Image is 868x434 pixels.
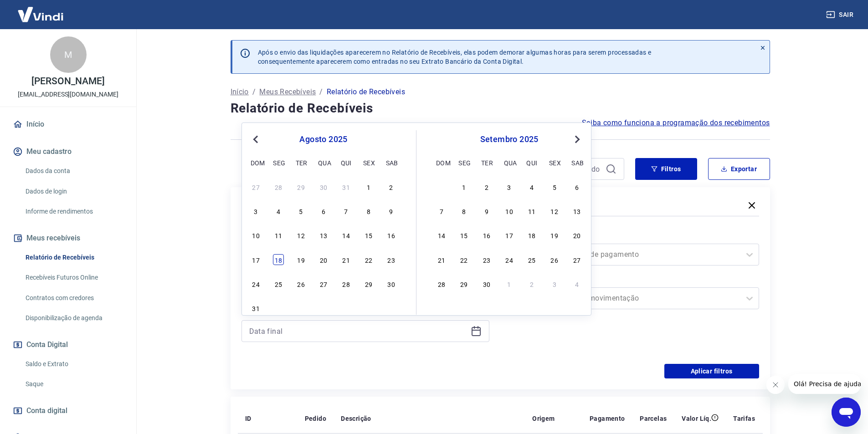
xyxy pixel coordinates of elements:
[22,289,125,307] a: Contratos com credores
[386,181,397,192] div: Choose sábado, 2 de agosto de 2025
[733,414,755,423] p: Tarifas
[318,278,329,289] div: Choose quarta-feira, 27 de agosto de 2025
[11,228,125,248] button: Meus recebíveis
[22,355,125,373] a: Saldo e Extrato
[458,181,469,192] div: Choose segunda-feira, 1 de setembro de 2025
[22,202,125,221] a: Informe de rendimentos
[766,376,785,394] iframe: Fechar mensagem
[640,414,667,423] p: Parcelas
[251,181,262,192] div: Choose domingo, 27 de julho de 2025
[231,87,249,97] a: Início
[436,254,447,265] div: Choose domingo, 21 de setembro de 2025
[504,230,515,240] div: Choose quarta-feira, 17 de setembro de 2025
[458,230,469,240] div: Choose segunda-feira, 15 de setembro de 2025
[296,230,307,240] div: Choose terça-feira, 12 de agosto de 2025
[435,134,584,145] div: setembro 2025
[251,278,262,289] div: Choose domingo, 24 de agosto de 2025
[249,180,398,315] div: month 2025-08
[31,77,104,86] p: [PERSON_NAME]
[526,278,537,289] div: Choose quinta-feira, 2 de outubro de 2025
[571,230,582,240] div: Choose sábado, 20 de setembro de 2025
[251,205,262,216] div: Choose domingo, 3 de agosto de 2025
[318,302,329,313] div: Choose quarta-feira, 3 de setembro de 2025
[318,254,329,265] div: Choose quarta-feira, 20 de agosto de 2025
[327,87,405,97] p: Relatório de Recebíveis
[296,157,307,168] div: ter
[22,182,125,201] a: Dados de login
[22,268,125,287] a: Recebíveis Futuros Online
[22,309,125,327] a: Disponibilização de agenda
[526,254,537,265] div: Choose quinta-feira, 25 de setembro de 2025
[532,414,555,423] p: Origem
[458,254,469,265] div: Choose segunda-feira, 22 de setembro de 2025
[318,230,329,240] div: Choose quarta-feira, 13 de agosto de 2025
[436,157,447,168] div: dom
[249,324,467,338] input: Data final
[11,114,125,134] a: Início
[26,404,67,417] span: Conta digital
[571,205,582,216] div: Choose sábado, 13 de setembro de 2025
[259,87,316,97] a: Meus Recebíveis
[22,162,125,180] a: Dados da conta
[363,181,374,192] div: Choose sexta-feira, 1 de agosto de 2025
[386,254,397,265] div: Choose sábado, 23 de agosto de 2025
[549,181,560,192] div: Choose sexta-feira, 5 de setembro de 2025
[386,278,397,289] div: Choose sábado, 30 de agosto de 2025
[363,254,374,265] div: Choose sexta-feira, 22 de agosto de 2025
[571,278,582,289] div: Choose sábado, 4 de outubro de 2025
[250,134,261,145] button: Previous Month
[341,181,352,192] div: Choose quinta-feira, 31 de julho de 2025
[273,230,284,240] div: Choose segunda-feira, 11 de agosto de 2025
[481,254,492,265] div: Choose terça-feira, 23 de setembro de 2025
[341,302,352,313] div: Choose quinta-feira, 4 de setembro de 2025
[549,230,560,240] div: Choose sexta-feira, 19 de setembro de 2025
[22,248,125,267] a: Relatório de Recebíveis
[504,205,515,216] div: Choose quarta-feira, 10 de setembro de 2025
[251,230,262,240] div: Choose domingo, 10 de agosto de 2025
[504,278,515,289] div: Choose quarta-feira, 1 de outubro de 2025
[363,157,374,168] div: sex
[664,364,759,378] button: Aplicar filtros
[481,157,492,168] div: ter
[11,401,125,421] a: Conta digital
[245,414,252,423] p: ID
[458,205,469,216] div: Choose segunda-feira, 8 de setembro de 2025
[788,374,861,394] iframe: Mensagem da empresa
[526,157,537,168] div: qui
[458,278,469,289] div: Choose segunda-feira, 29 de setembro de 2025
[386,157,397,168] div: sab
[363,278,374,289] div: Choose sexta-feira, 29 de agosto de 2025
[386,302,397,313] div: Choose sábado, 6 de setembro de 2025
[296,254,307,265] div: Choose terça-feira, 19 de agosto de 2025
[590,414,625,423] p: Pagamento
[273,278,284,289] div: Choose segunda-feira, 25 de agosto de 2025
[318,157,329,168] div: qua
[231,99,770,117] h4: Relatório de Recebíveis
[526,181,537,192] div: Choose quinta-feira, 4 de setembro de 2025
[386,205,397,216] div: Choose sábado, 9 de agosto de 2025
[549,254,560,265] div: Choose sexta-feira, 26 de setembro de 2025
[341,205,352,216] div: Choose quinta-feira, 7 de agosto de 2025
[582,117,770,128] a: Saiba como funciona a programação dos recebimentos
[273,157,284,168] div: seg
[571,254,582,265] div: Choose sábado, 27 de setembro de 2025
[363,230,374,240] div: Choose sexta-feira, 15 de agosto de 2025
[504,157,515,168] div: qua
[504,254,515,265] div: Choose quarta-feira, 24 de setembro de 2025
[318,181,329,192] div: Choose quarta-feira, 30 de julho de 2025
[435,180,584,290] div: month 2025-09
[318,205,329,216] div: Choose quarta-feira, 6 de agosto de 2025
[504,181,515,192] div: Choose quarta-feira, 3 de setembro de 2025
[386,230,397,240] div: Choose sábado, 16 de agosto de 2025
[363,302,374,313] div: Choose sexta-feira, 5 de setembro de 2025
[436,205,447,216] div: Choose domingo, 7 de setembro de 2025
[549,278,560,289] div: Choose sexta-feira, 3 de outubro de 2025
[11,0,70,28] img: Vindi
[481,181,492,192] div: Choose terça-feira, 2 de setembro de 2025
[251,157,262,168] div: dom
[341,254,352,265] div: Choose quinta-feira, 21 de agosto de 2025
[363,205,374,216] div: Choose sexta-feira, 8 de agosto de 2025
[296,205,307,216] div: Choose terça-feira, 5 de agosto de 2025
[296,181,307,192] div: Choose terça-feira, 29 de julho de 2025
